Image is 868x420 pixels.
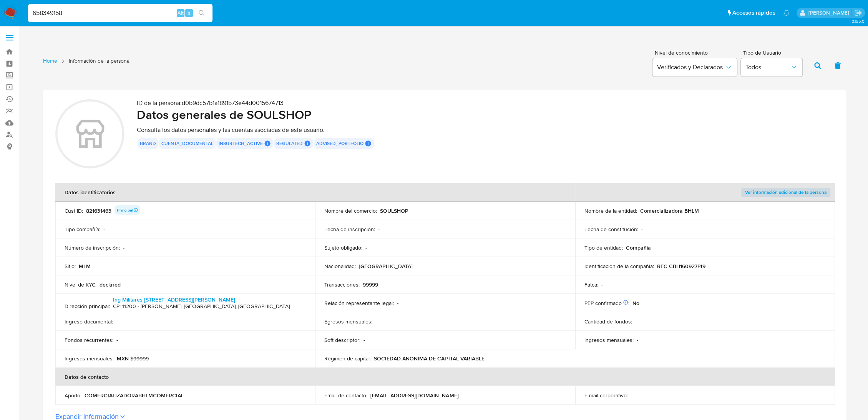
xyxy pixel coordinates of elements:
[652,58,737,77] button: Verificados y Declarados
[43,54,129,76] nav: List of pages
[188,9,190,17] span: s
[43,57,57,65] a: Home
[783,10,790,16] a: Notificaciones
[178,9,184,17] span: Alt
[657,63,725,71] span: Verificados y Declarados
[743,50,804,55] span: Tipo de Usuario
[654,50,737,55] span: Nivel de conocimiento
[741,58,802,77] button: Todos
[194,8,209,18] button: search-icon
[69,57,129,65] span: Información de la persona
[745,63,790,71] span: Todos
[732,9,775,17] span: Accesos rápidos
[808,9,851,17] p: marianathalie.grajeda@mercadolibre.com.mx
[28,8,212,18] input: Buscar usuario o caso...
[854,9,862,17] a: Salir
